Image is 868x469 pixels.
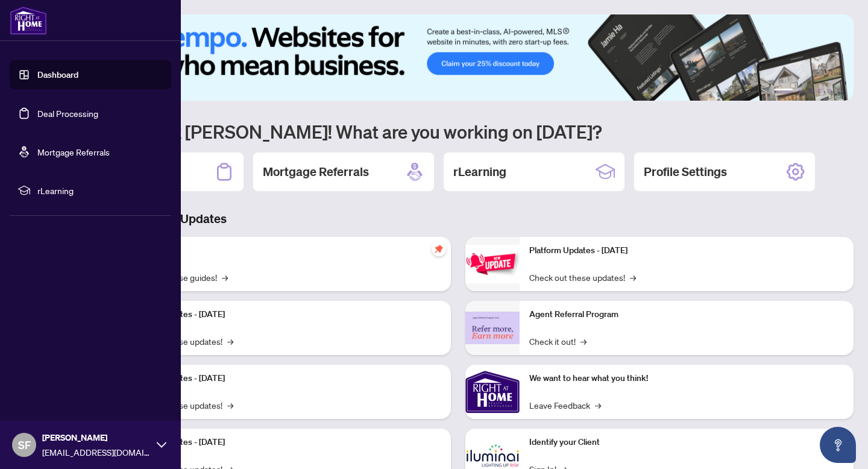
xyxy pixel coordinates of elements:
[222,271,228,284] span: →
[774,89,793,93] button: 1
[837,89,841,93] button: 6
[529,398,601,412] a: Leave Feedback→
[42,431,151,444] span: [PERSON_NAME]
[227,398,233,412] span: →
[529,271,636,284] a: Check out these updates!→
[63,14,854,101] img: Slide 0
[529,436,844,449] p: Identify your Client
[529,335,587,348] a: Check it out!→
[630,271,636,284] span: →
[529,308,844,321] p: Agent Referral Program
[42,445,151,459] span: [EMAIL_ADDRESS][DOMAIN_NAME]
[37,108,98,119] a: Deal Processing
[453,163,506,180] h2: rLearning
[37,146,110,157] a: Mortgage Referrals
[808,89,813,93] button: 3
[227,335,233,348] span: →
[465,245,520,283] img: Platform Updates - June 23, 2025
[798,89,803,93] button: 2
[644,163,727,180] h2: Profile Settings
[595,398,601,412] span: →
[127,244,441,257] p: Self-Help
[127,372,441,385] p: Platform Updates - [DATE]
[465,312,520,345] img: Agent Referral Program
[580,335,587,348] span: →
[529,244,844,257] p: Platform Updates - [DATE]
[817,89,822,93] button: 4
[37,184,163,197] span: rLearning
[18,436,31,453] span: SF
[465,365,520,419] img: We want to hear what you think!
[529,372,844,385] p: We want to hear what you think!
[127,436,441,449] p: Platform Updates - [DATE]
[827,89,832,93] button: 5
[263,163,369,180] h2: Mortgage Referrals
[432,242,446,256] span: pushpin
[820,427,856,463] button: Open asap
[127,308,441,321] p: Platform Updates - [DATE]
[37,69,78,80] a: Dashboard
[10,6,47,35] img: logo
[63,120,854,143] h1: Welcome back [PERSON_NAME]! What are you working on [DATE]?
[63,210,854,227] h3: Brokerage & Industry Updates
